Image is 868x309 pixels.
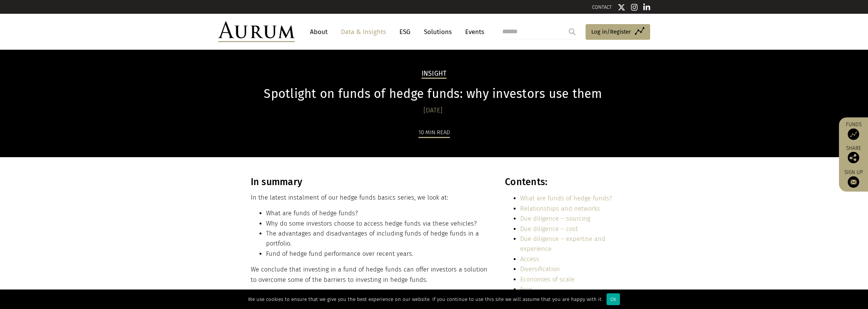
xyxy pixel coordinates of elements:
a: Due diligence – expertise and experience [520,235,605,252]
li: What are funds of hedge funds? [266,208,488,218]
span: We conclude that investing in a fund of hedge funds can offer investors a solution to overcome so... [251,266,487,283]
li: The advantages and disadvantages of including funds of hedge funds in a portfolio. [266,229,488,249]
h2: Insight [422,70,447,79]
span: Log in/Register [591,27,631,36]
img: Aurum [218,21,295,42]
a: About [306,25,331,39]
a: Economies of scale [520,276,574,283]
a: Events [461,25,484,39]
a: What are funds of hedge funds? [520,195,612,202]
h3: In summary [251,176,488,188]
a: ESG [396,25,414,39]
a: Log in/Register [586,24,650,40]
a: Sign up [843,169,864,188]
div: [DATE] [251,105,616,116]
a: Diversification [520,265,560,273]
a: Due diligence – cost [520,225,578,233]
a: Access [520,255,539,263]
img: Sign up to our newsletter [848,176,859,188]
a: Solutions [420,25,456,39]
img: Share this post [848,152,859,163]
a: Relationships and networks [520,205,600,212]
img: Twitter icon [618,3,625,11]
a: Data & Insights [337,25,390,39]
div: 10 min read [419,128,450,138]
li: Why do some investors choose to access hedge funds via these vehicles? [266,219,488,229]
a: Funds [843,121,864,140]
p: In the latest instalment of our hedge funds basics series, we look at: [251,193,488,203]
li: Fund of hedge fund performance over recent years. [266,249,488,259]
img: Linkedin icon [643,3,650,11]
div: Share [843,146,864,163]
h3: Contents: [505,176,615,188]
input: Submit [565,24,580,39]
a: CONTACT [592,4,612,10]
img: Instagram icon [631,3,638,11]
h1: Spotlight on funds of hedge funds: why investors use them [251,86,616,101]
a: Due diligence – sourcing [520,215,590,222]
div: Ok [607,293,620,305]
img: Access Funds [848,128,859,140]
a: Fees [520,286,533,293]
